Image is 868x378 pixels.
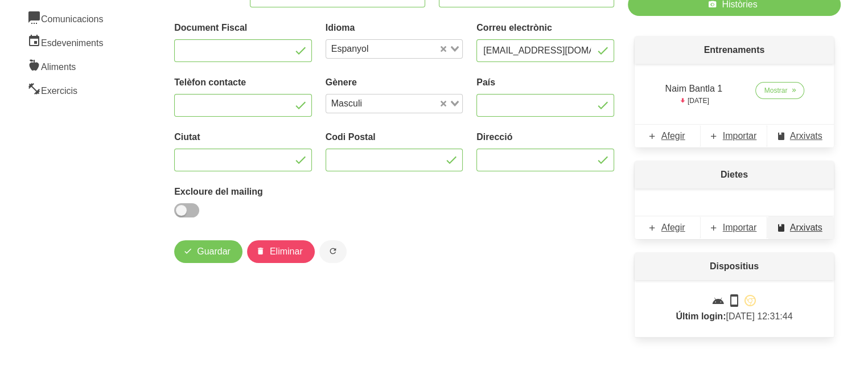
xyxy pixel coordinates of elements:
div: Search for option [326,39,463,59]
p: Dietes [635,161,834,188]
td: Naim Bantla 1 [648,77,739,110]
span: Afegir [661,221,685,235]
a: Arxivats [767,216,834,239]
a: Esdeveniments [20,30,113,54]
label: Telèfon contacte [174,76,312,89]
label: País [476,76,614,89]
label: Document Fiscal [174,21,312,35]
input: Search for option [373,42,438,56]
strong: Últim login: [676,311,726,321]
input: Search for option [366,97,438,110]
span: Arxivats [790,129,822,143]
a: Arxivats [767,125,834,147]
span: Afegir [661,129,685,143]
a: Exercicis [20,77,113,101]
span: Arxivats [790,221,822,235]
button: Clear Selected [441,45,446,54]
button: Clear Selected [441,100,446,108]
label: Direcció [476,130,614,144]
span: Guardar [197,245,231,258]
button: Eliminar [247,240,315,263]
span: Masculi [328,97,365,110]
span: Importar [723,221,757,235]
label: Idioma [326,21,463,35]
span: Eliminar [270,245,303,258]
p: Entrenaments [635,36,834,64]
button: Guardar [174,240,242,263]
a: Comunicacions [20,6,113,30]
label: Codi Postal [326,130,463,144]
div: Search for option [326,94,463,113]
a: Afegir [635,216,701,239]
p: [DATE] [655,96,733,106]
label: Correu electrònic [476,21,614,35]
label: Ciutat [174,130,312,144]
a: Importar [701,125,767,147]
span: Mostrar [764,85,788,96]
label: Excloure del mailing [174,185,312,199]
p: Dispositius [635,253,834,280]
p: [DATE] 12:31:44 [648,294,820,323]
span: Importar [723,129,757,143]
a: Mostrar [755,82,805,99]
span: Espanyol [328,42,372,56]
label: Gènere [326,76,463,89]
a: Importar [701,216,767,239]
a: Afegir [635,125,701,147]
a: Aliments [20,54,113,77]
